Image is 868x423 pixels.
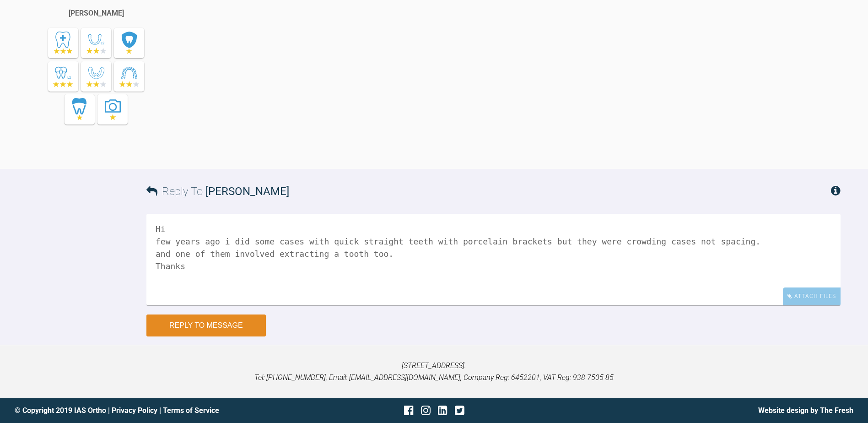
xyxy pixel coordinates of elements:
[205,185,289,198] span: [PERSON_NAME]
[783,287,841,305] div: Attach Files
[15,360,853,383] p: [STREET_ADDRESS]. Tel: [PHONE_NUMBER], Email: [EMAIL_ADDRESS][DOMAIN_NAME], Company Reg: 6452201,...
[146,214,841,305] textarea: Hi few years ago i did some cases with quick straight teeth with porcelain brackets but they were...
[758,406,853,415] a: Website design by The Fresh
[15,405,294,417] div: © Copyright 2019 IAS Ortho | |
[69,7,124,19] div: [PERSON_NAME]
[146,183,289,200] h3: Reply To
[112,406,157,415] a: Privacy Policy
[163,406,219,415] a: Terms of Service
[146,315,266,336] button: Reply to Message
